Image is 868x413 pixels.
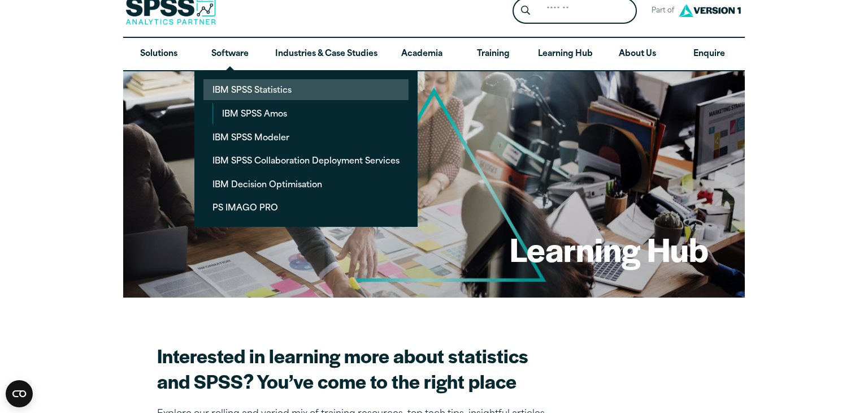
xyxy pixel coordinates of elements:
[203,197,409,218] a: PS IMAGO PRO
[213,103,409,124] a: IBM SPSS Amos
[266,38,387,71] a: Industries & Case Studies
[123,38,194,71] a: Solutions
[529,38,602,71] a: Learning Hub
[157,343,553,394] h2: Interested in learning more about statistics and SPSS? You’ve come to the right place
[203,150,409,171] a: IBM SPSS Collaboration Deployment Services
[203,79,409,100] a: IBM SPSS Statistics
[646,3,676,19] span: Part of
[194,38,266,71] a: Software
[521,6,530,15] svg: Search magnifying glass icon
[510,227,709,271] h1: Learning Hub
[387,38,458,71] a: Academia
[203,127,409,148] a: IBM SPSS Modeler
[602,38,673,71] a: About Us
[203,174,409,195] a: IBM Decision Optimisation
[6,380,33,407] button: Open CMP widget
[123,38,745,71] nav: Desktop version of site main menu
[194,70,418,227] ul: Software
[458,38,529,71] a: Training
[515,1,536,21] button: Search magnifying glass icon
[674,38,745,71] a: Enquire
